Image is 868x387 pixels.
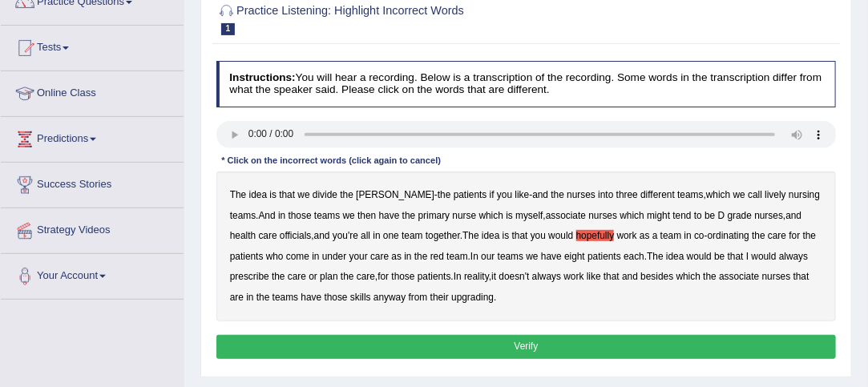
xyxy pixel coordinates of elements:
b: as [392,251,402,262]
b: lively [765,189,785,200]
b: are [230,292,244,303]
b: patients [230,251,264,262]
b: our [481,251,495,262]
b: skills [350,292,371,303]
b: and [786,210,802,221]
b: The [647,251,664,262]
b: red [430,251,444,262]
div: * Click on the incorrect words (click again to cancel) [216,155,446,168]
b: care [357,271,375,282]
b: teams [230,210,256,221]
b: anyway [373,292,406,303]
b: those [289,210,312,221]
b: in [312,251,319,262]
b: call [748,189,762,200]
b: we [733,189,745,200]
b: which [676,271,700,282]
b: be [714,251,725,262]
b: health [230,230,256,241]
b: a [652,230,658,241]
b: associate [719,271,759,282]
b: is [506,210,513,221]
b: idea [249,189,267,200]
b: in [246,292,253,303]
b: the [703,271,717,282]
b: might [647,210,670,221]
b: grade [728,210,752,221]
b: who [266,251,284,262]
b: and [532,189,548,200]
b: nurses [567,189,595,200]
b: have [379,210,400,221]
b: divide [313,189,337,200]
b: your [349,251,368,262]
b: care [370,251,389,262]
b: you [497,189,512,200]
b: would [752,251,777,262]
b: different [640,189,675,200]
b: patients [454,189,487,200]
b: under [322,251,346,262]
b: their [430,292,449,303]
b: would [687,251,712,262]
b: to [694,210,702,221]
b: then [357,210,376,221]
span: 1 [221,23,236,35]
b: is [269,189,277,200]
b: teams [677,189,703,200]
b: team [446,251,467,262]
b: doesn't [499,271,530,282]
b: like [587,271,601,282]
b: always [779,251,808,262]
b: is [503,230,510,241]
b: or [309,271,317,282]
b: plan [320,271,337,282]
b: reality [464,271,489,282]
b: ordinating [708,230,749,241]
b: you're [333,230,358,241]
b: In [454,271,462,282]
b: we [527,251,539,262]
b: the [752,230,765,241]
b: prescribe [230,271,269,282]
b: in [684,230,692,241]
b: patients [587,251,621,262]
b: it [491,271,496,282]
b: in [404,251,411,262]
b: the [256,292,270,303]
a: Your Account [1,254,184,294]
b: the [340,189,353,200]
b: teams [273,292,298,303]
b: nurse [453,210,477,221]
b: hopefully [576,230,615,241]
b: like [515,189,530,200]
a: Success Stories [1,163,184,203]
b: The [462,230,479,241]
b: if [490,189,495,200]
b: have [541,251,562,262]
b: for [789,230,801,241]
b: be [704,210,715,221]
b: nurses [589,210,618,221]
b: team [402,230,422,241]
b: we [298,189,310,200]
b: the [341,271,354,282]
b: co [694,230,704,241]
a: Online Class [1,71,184,111]
b: the [402,210,416,221]
b: which [479,210,503,221]
b: And [259,210,276,221]
b: each [624,251,644,262]
b: D [718,210,725,221]
div: - - , . , , , . - . . , . , . [216,171,837,321]
b: for [377,271,389,282]
b: In [470,251,478,262]
b: that [604,271,620,282]
b: the [414,251,428,262]
h2: Practice Listening: Highlight Incorrect Words [216,2,601,35]
b: The [230,189,247,200]
b: we [343,210,355,221]
b: that [512,230,528,241]
b: that [279,189,295,200]
b: I [746,251,749,262]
